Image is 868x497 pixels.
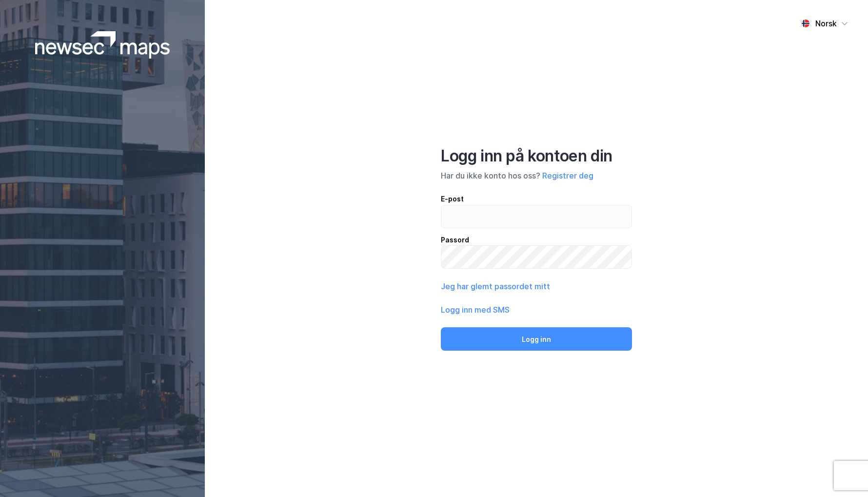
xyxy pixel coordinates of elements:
[542,170,593,181] button: Registrer deg
[815,18,837,29] div: Norsk
[441,170,632,181] div: Har du ikke konto hos oss?
[441,234,632,246] div: Passord
[441,327,632,351] button: Logg inn
[35,31,170,59] img: logoWhite.bf58a803f64e89776f2b079ca2356427.svg
[441,193,632,205] div: E-post
[441,146,632,166] div: Logg inn på kontoen din
[441,280,550,292] button: Jeg har glemt passordet mitt
[441,304,510,316] button: Logg inn med SMS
